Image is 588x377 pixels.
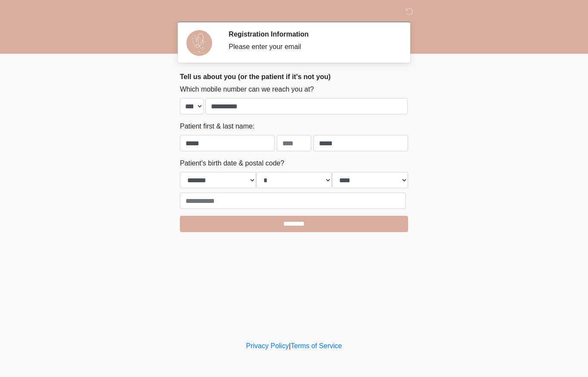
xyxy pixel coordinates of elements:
[291,342,342,349] a: Terms of Service
[171,6,183,17] img: DM Wellness & Aesthetics Logo
[180,121,254,132] label: Patient first & last name:
[180,73,408,81] h2: Tell us about you (or the patient if it's not you)
[229,30,395,38] h2: Registration Information
[246,342,289,349] a: Privacy Policy
[289,342,291,349] a: |
[180,158,284,169] label: Patient's birth date & postal code?
[186,30,212,56] img: Agent Avatar
[180,84,314,95] label: Which mobile number can we reach you at?
[229,42,395,52] div: Please enter your email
